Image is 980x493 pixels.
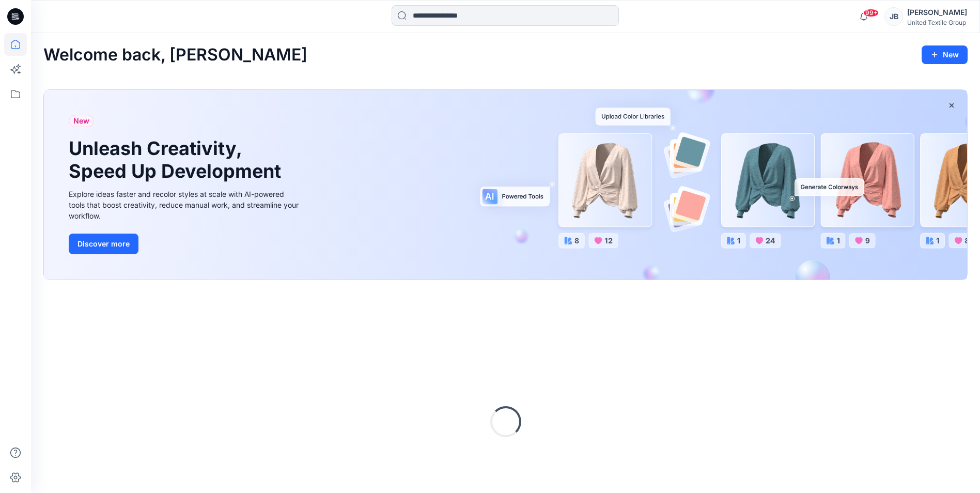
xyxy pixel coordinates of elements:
[43,45,307,65] h2: Welcome back, [PERSON_NAME]
[907,6,967,19] div: [PERSON_NAME]
[863,9,879,17] span: 99+
[69,137,286,182] h1: Unleash Creativity, Speed Up Development
[884,7,903,26] div: JB
[73,115,89,127] span: New
[907,19,967,26] div: United Textile Group
[69,234,138,254] button: Discover more
[69,234,301,254] a: Discover more
[69,189,301,221] div: Explore ideas faster and recolor styles at scale with AI-powered tools that boost creativity, red...
[922,45,968,64] button: New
